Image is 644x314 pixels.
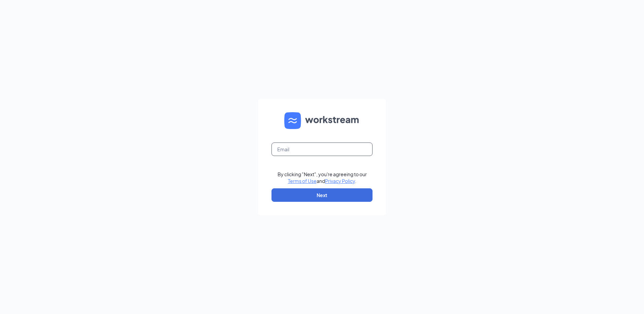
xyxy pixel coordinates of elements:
a: Privacy Policy [325,178,355,184]
a: Terms of Use [288,178,317,184]
input: Email [271,143,373,156]
div: By clicking "Next", you're agreeing to our and . [278,171,367,184]
button: Next [271,188,373,202]
img: WS logo and Workstream text [284,112,360,129]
